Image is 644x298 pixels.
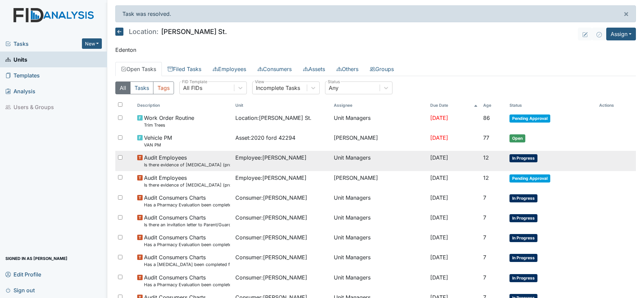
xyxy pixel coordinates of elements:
span: Sign out [5,285,35,295]
th: Toggle SortBy [233,100,331,111]
div: All FIDs [183,84,202,92]
span: [DATE] [430,274,448,281]
small: Is there an invitation letter to Parent/Guardian for current years team meetings in T-Logs (Therap)? [144,222,230,228]
span: In Progress [509,254,537,262]
td: Unit Managers [331,251,428,270]
a: Open Tasks [115,62,162,76]
span: Audit Consumers Charts Has a Pharmacy Evaluation been completed quarterly? [144,194,230,208]
td: Unit Managers [331,151,428,171]
th: Assignee [331,100,428,111]
div: Type filter [115,81,174,94]
a: Filed Tasks [162,62,207,76]
span: Location : [PERSON_NAME] St. [235,114,312,122]
th: Toggle SortBy [428,100,480,111]
span: [DATE] [430,174,448,181]
span: Audit Consumers Charts Is there an invitation letter to Parent/Guardian for current years team me... [144,213,230,228]
a: Assets [297,62,331,76]
small: Has a Pharmacy Evaluation been completed quarterly? [144,282,230,288]
th: Toggle SortBy [507,100,596,111]
span: Audit Consumers Charts Has a Pharmacy Evaluation been completed quarterly? [144,233,230,248]
span: 12 [483,154,489,161]
small: Has a [MEDICAL_DATA] been completed for all [DEMOGRAPHIC_DATA] and [DEMOGRAPHIC_DATA] over 50 or ... [144,261,230,268]
button: New [82,38,102,49]
span: [DATE] [430,214,448,221]
span: Employee : [PERSON_NAME] [235,174,306,182]
td: Unit Managers [331,231,428,251]
span: [DATE] [430,114,448,121]
span: 7 [483,214,486,221]
span: In Progress [509,274,537,282]
span: In Progress [509,154,537,162]
span: Audit Consumers Charts Has a colonoscopy been completed for all males and females over 50 or is t... [144,253,230,268]
span: [DATE] [430,194,448,201]
span: Consumer : [PERSON_NAME] [235,194,307,202]
a: Tasks [5,40,82,48]
span: [DATE] [430,154,448,161]
span: Vehicle PM VAN PM [144,134,172,148]
span: Signed in as [PERSON_NAME] [5,253,67,264]
div: Any [329,84,339,92]
small: Is there evidence of [MEDICAL_DATA] (probationary [DATE] and post accident)? [144,182,230,188]
th: Toggle SortBy [480,100,507,111]
span: In Progress [509,194,537,202]
small: Is there evidence of [MEDICAL_DATA] (probationary [DATE] and post accident)? [144,162,230,168]
span: Audit Employees Is there evidence of drug test (probationary within 90 days and post accident)? [144,154,230,168]
span: [DATE] [430,254,448,261]
th: Actions [596,100,630,111]
td: [PERSON_NAME] [331,131,428,151]
span: Employee : [PERSON_NAME] [235,154,306,162]
span: Pending Approval [509,174,550,183]
button: Assign [606,28,636,40]
span: Consumer : [PERSON_NAME] [235,273,307,282]
button: × [617,6,636,22]
th: Toggle SortBy [135,100,233,111]
a: Others [331,62,364,76]
span: Templates [5,70,40,80]
div: Incomplete Tasks [256,84,300,92]
span: Consumer : [PERSON_NAME] [235,253,307,261]
small: Has a Pharmacy Evaluation been completed quarterly? [144,202,230,208]
small: VAN PM [144,142,172,148]
td: [PERSON_NAME] [331,171,428,191]
span: 7 [483,254,486,261]
a: Consumers [252,62,297,76]
button: All [115,81,130,94]
span: [DATE] [430,134,448,141]
a: Groups [364,62,400,76]
span: Consumer : [PERSON_NAME] [235,233,307,241]
span: Consumer : [PERSON_NAME] [235,213,307,222]
span: 12 [483,174,489,181]
span: In Progress [509,214,537,222]
span: Audit Consumers Charts Has a Pharmacy Evaluation been completed quarterly? [144,273,230,288]
td: Unit Managers [331,111,428,131]
span: 7 [483,274,486,281]
td: Unit Managers [331,271,428,291]
td: Unit Managers [331,191,428,211]
small: Has a Pharmacy Evaluation been completed quarterly? [144,241,230,248]
span: [DATE] [430,234,448,241]
span: Edit Profile [5,269,41,279]
span: Work Order Routine Trim Trees [144,114,194,128]
input: Toggle All Rows Selected [118,102,122,107]
a: Employees [207,62,252,76]
div: Task was resolved. [115,5,636,22]
span: 7 [483,194,486,201]
button: Tags [153,81,174,94]
td: Unit Managers [331,211,428,231]
span: 7 [483,234,486,241]
p: Edenton [115,46,636,54]
span: Units [5,54,27,65]
span: Audit Employees Is there evidence of drug test (probationary within 90 days and post accident)? [144,174,230,188]
h5: [PERSON_NAME] St. [115,28,227,36]
span: Asset : 2020 ford 42294 [235,134,295,142]
span: Pending Approval [509,114,550,123]
span: In Progress [509,234,537,242]
small: Trim Trees [144,122,194,128]
span: 77 [483,134,489,141]
span: Location: [129,28,158,35]
span: Analysis [5,86,35,96]
span: 86 [483,114,490,121]
span: × [623,9,629,19]
button: Tasks [130,81,153,94]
